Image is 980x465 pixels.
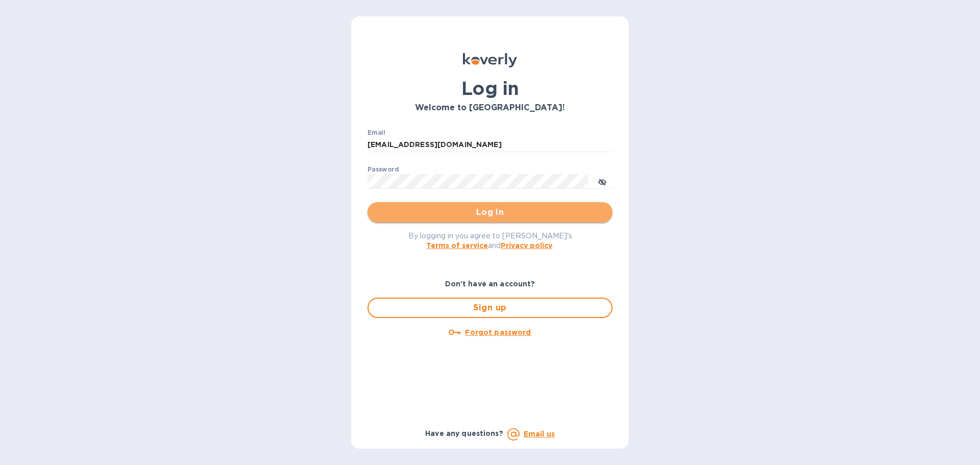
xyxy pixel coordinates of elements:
label: Password [367,166,399,173]
h3: Welcome to [GEOGRAPHIC_DATA]! [367,103,612,113]
a: Email us [524,430,555,438]
a: Terms of service [426,241,488,250]
span: Log in [376,206,604,218]
input: Enter email address [367,137,612,153]
span: By logging in you agree to [PERSON_NAME]'s and . [408,232,572,250]
b: Don't have an account? [445,280,535,288]
button: Sign up [367,298,612,318]
u: Forgot password [465,328,531,336]
label: Email [367,130,385,136]
button: toggle password visibility [592,171,612,191]
button: Log in [367,202,612,223]
a: Privacy policy [501,241,552,250]
b: Have any questions? [425,429,503,437]
span: Sign up [377,302,603,314]
img: Koverly [463,53,517,67]
h1: Log in [367,78,612,99]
